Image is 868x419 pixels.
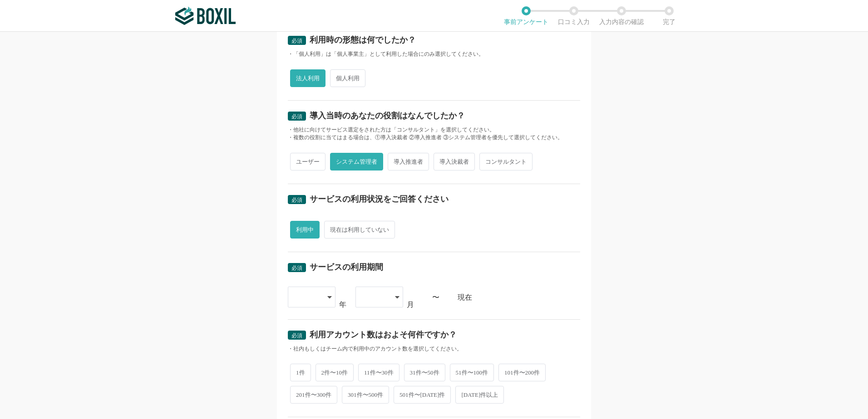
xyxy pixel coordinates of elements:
[645,6,693,25] li: 完了
[404,364,445,381] span: 31件〜50件
[288,50,580,58] div: ・「個人利用」は「個人事業主」として利用した場合にのみ選択してください。
[455,386,504,404] span: [DATE]件以上
[291,332,302,339] span: 必須
[458,294,580,301] div: 現在
[450,364,494,381] span: 51件〜100件
[324,221,395,239] span: 現在は利用していない
[342,386,389,404] span: 301件〜500件
[316,364,354,381] span: 2件〜10件
[291,38,302,44] span: 必須
[288,126,580,134] div: ・他社に向けてサービス選定をされた方は「コンサルタント」を選択してください。
[330,69,365,87] span: 個人利用
[394,386,451,404] span: 501件〜[DATE]件
[310,112,465,120] div: 導入当時のあなたの役割はなんでしたか？
[407,301,414,308] div: 月
[310,331,457,339] div: 利用アカウント数はおよそ何件ですか？
[290,386,337,404] span: 201件〜300件
[434,153,475,171] span: 導入決裁者
[291,113,302,120] span: 必須
[597,6,645,25] li: 入力内容の確認
[502,6,550,25] li: 事前アンケート
[310,263,383,271] div: サービスの利用期間
[310,195,449,203] div: サービスの利用状況をご回答ください
[339,301,346,308] div: 年
[175,7,236,25] img: ボクシルSaaS_ロゴ
[479,153,533,171] span: コンサルタント
[290,364,311,381] span: 1件
[310,36,416,44] div: 利用時の形態は何でしたか？
[550,6,597,25] li: 口コミ入力
[291,265,302,271] span: 必須
[288,134,580,141] div: ・複数の役割に当てはまる場合は、①導入決裁者 ②導入推進者 ③システム管理者を優先して選択してください。
[358,364,399,381] span: 11件〜30件
[290,153,325,171] span: ユーザー
[432,294,439,301] div: 〜
[290,221,320,239] span: 利用中
[288,345,580,353] div: ・社内もしくはチーム内で利用中のアカウント数を選択してください。
[291,197,302,203] span: 必須
[498,364,546,381] span: 101件〜200件
[330,153,383,171] span: システム管理者
[388,153,429,171] span: 導入推進者
[290,69,325,87] span: 法人利用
